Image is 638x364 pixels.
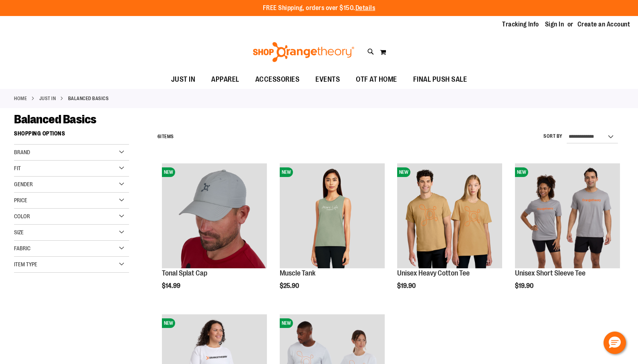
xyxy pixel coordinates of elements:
span: $19.90 [397,282,417,290]
a: Unisex Heavy Cotton Tee [397,269,470,277]
span: OTF AT HOME [356,70,397,88]
a: Details [355,4,376,12]
span: Fabric [14,245,30,251]
a: Tonal Splat Cap [162,269,207,277]
span: Color [14,213,30,219]
span: Item Type [14,261,37,267]
span: NEW [280,167,293,177]
a: Sign In [545,20,564,29]
span: Size [14,229,24,235]
a: Muscle Tank [280,269,315,277]
div: product [511,159,624,310]
span: FINAL PUSH SALE [413,70,467,88]
a: FINAL PUSH SALE [405,70,475,89]
span: Gender [14,181,33,187]
label: Sort By [543,133,563,140]
a: Create an Account [577,20,630,29]
span: ACCESSORIES [255,70,300,88]
p: FREE Shipping, orders over $150. [263,4,376,13]
img: Product image for Grey Tonal Splat Cap [162,163,267,268]
div: product [276,159,389,310]
a: EVENTS [307,70,348,89]
h2: Items [157,131,174,143]
a: Tracking Info [502,20,539,29]
a: ACCESSORIES [247,70,308,89]
div: product [393,159,506,310]
img: Unisex Heavy Cotton Tee [397,163,502,268]
span: $19.90 [515,282,535,290]
a: Unisex Short Sleeve Tee [515,269,586,277]
a: JUST IN [163,70,204,88]
a: Muscle TankNEW [280,163,385,269]
span: $14.99 [162,282,182,290]
span: NEW [515,167,528,177]
a: Home [14,95,27,102]
span: Balanced Basics [14,113,97,126]
a: APPAREL [203,70,247,89]
span: $25.90 [280,282,300,290]
div: product [158,159,271,310]
img: Muscle Tank [280,163,385,268]
span: NEW [162,318,175,328]
a: Unisex Short Sleeve TeeNEW [515,163,620,269]
span: APPAREL [211,70,239,88]
span: EVENTS [315,70,340,88]
img: Unisex Short Sleeve Tee [515,163,620,268]
a: Unisex Heavy Cotton TeeNEW [397,163,502,269]
button: Hello, have a question? Let’s chat. [604,332,626,354]
strong: Balanced Basics [68,95,109,102]
span: NEW [397,167,410,177]
span: 6 [157,134,161,139]
span: Brand [14,149,30,155]
a: OTF AT HOME [348,70,405,89]
a: JUST IN [39,95,56,102]
strong: Shopping Options [14,127,129,145]
a: Product image for Grey Tonal Splat CapNEW [162,163,267,269]
img: Shop Orangetheory [252,42,355,62]
span: NEW [280,318,293,328]
span: Fit [14,165,21,171]
span: NEW [162,167,175,177]
span: Price [14,197,27,203]
span: JUST IN [171,70,196,88]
